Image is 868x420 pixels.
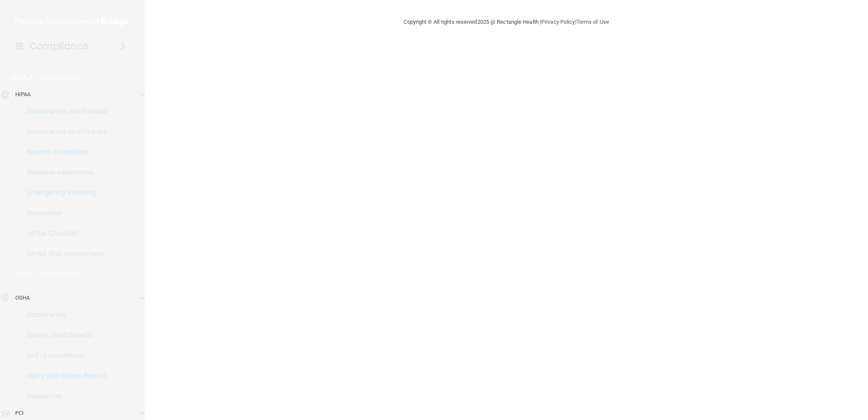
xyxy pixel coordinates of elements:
[11,72,33,83] p: HIPAA
[541,19,575,25] a: Privacy Policy
[6,331,121,339] p: Safety Data Sheets
[6,250,121,258] p: HIPAA Risk Assessment
[11,269,33,279] p: OSHA
[15,89,31,100] p: HIPAA
[15,408,24,418] p: PCI
[6,392,121,401] p: Resources
[15,13,130,30] img: PMB logo
[6,229,121,238] p: HIPAA Checklist
[6,189,121,197] p: Emergency Planning
[6,128,121,136] p: Documents and Policies
[6,372,121,380] p: Injury and Illness Report
[6,107,121,116] p: Documents and Policies
[6,209,121,217] p: Resources
[15,293,30,303] p: OSHA
[6,311,121,319] p: Documents
[37,269,82,279] p: Learn More!
[30,40,89,52] h4: Compliance
[6,351,121,360] p: Self-Assessment
[576,19,609,25] a: Terms of Use
[37,72,82,83] p: Learn More!
[352,8,661,36] div: Copyright © All rights reserved 2025 @ Rectangle Health | |
[6,168,121,177] p: Business Associates
[6,148,121,156] p: Report an Incident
